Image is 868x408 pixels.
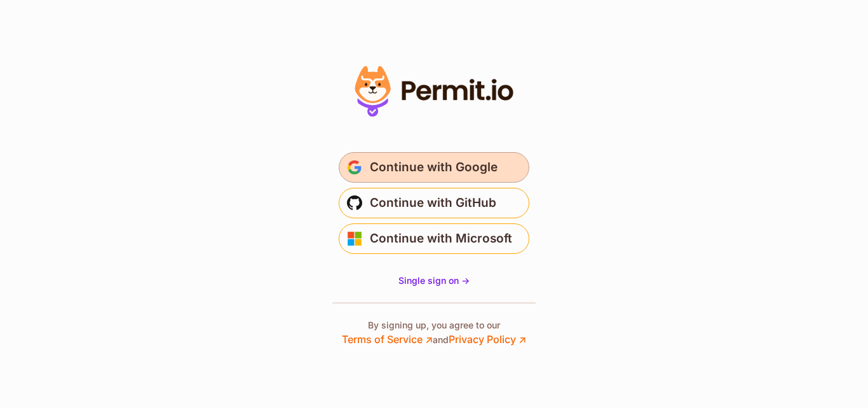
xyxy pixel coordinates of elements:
[370,157,498,178] span: Continue with Google
[339,223,529,254] button: Continue with Microsoft
[398,274,470,287] a: Single sign on ->
[342,333,433,346] a: Terms of Service ↗
[342,319,526,347] p: By signing up, you agree to our and
[370,229,512,249] span: Continue with Microsoft
[398,275,470,286] span: Single sign on ->
[370,193,496,213] span: Continue with GitHub
[339,152,529,183] button: Continue with Google
[449,333,526,346] a: Privacy Policy ↗
[339,188,529,218] button: Continue with GitHub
